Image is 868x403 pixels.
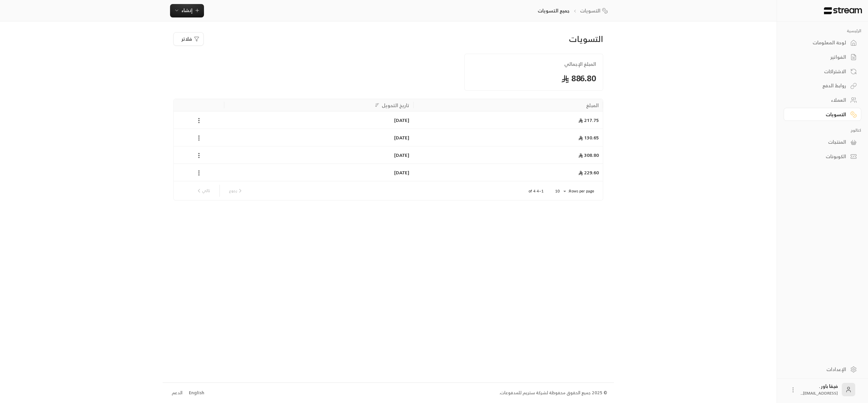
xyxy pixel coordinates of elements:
[784,128,861,133] p: كتالوج
[170,4,204,17] button: إنشاء
[414,164,603,181] div: 229.60
[471,73,596,84] span: 886.80
[537,34,603,44] div: التسويات
[784,108,861,121] a: التسويات
[800,390,838,397] span: [EMAIL_ADDRESS]....
[181,36,192,42] span: فلاتر
[414,146,603,164] div: 308.80
[580,7,610,14] a: التسويات
[792,366,846,373] div: الإعدادات
[382,101,410,109] div: تاريخ التحويل
[586,101,599,109] div: المبلغ
[529,188,544,194] p: 1–4 of 4
[538,7,570,14] p: جميع التسويات
[173,32,204,46] button: فلاتر
[228,146,410,164] div: [DATE]
[169,387,184,399] a: الدعم
[784,94,861,107] a: العملاء
[471,61,596,68] span: المبلغ الإجمالي
[414,129,603,146] div: 130.65
[792,153,846,160] div: الكوبونات
[538,7,610,14] nav: breadcrumb
[800,383,838,396] div: فيقا باور .
[784,65,861,78] a: الاشتراكات
[228,164,410,181] div: [DATE]
[784,36,861,49] a: لوحة المعلومات
[784,51,861,64] a: الفواتير
[784,28,861,34] p: الرئيسية
[792,54,846,60] div: الفواتير
[792,111,846,118] div: التسويات
[792,82,846,89] div: روابط الدفع
[792,68,846,75] div: الاشتراكات
[823,7,863,14] img: Logo
[792,97,846,103] div: العملاء
[784,79,861,92] a: روابط الدفع
[373,101,381,109] button: Sort
[499,390,607,396] div: © 2025 جميع الحقوق محفوظة لشركة ستريم للمدفوعات.
[189,390,204,396] div: English
[181,6,193,14] span: إنشاء
[784,363,861,376] a: الإعدادات
[414,111,603,129] div: 217.75
[792,39,846,46] div: لوحة المعلومات
[568,188,594,194] p: Rows per page:
[552,187,568,195] div: 10
[792,139,846,145] div: المنتجات
[784,136,861,149] a: المنتجات
[228,111,410,129] div: [DATE]
[228,129,410,146] div: [DATE]
[784,150,861,163] a: الكوبونات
